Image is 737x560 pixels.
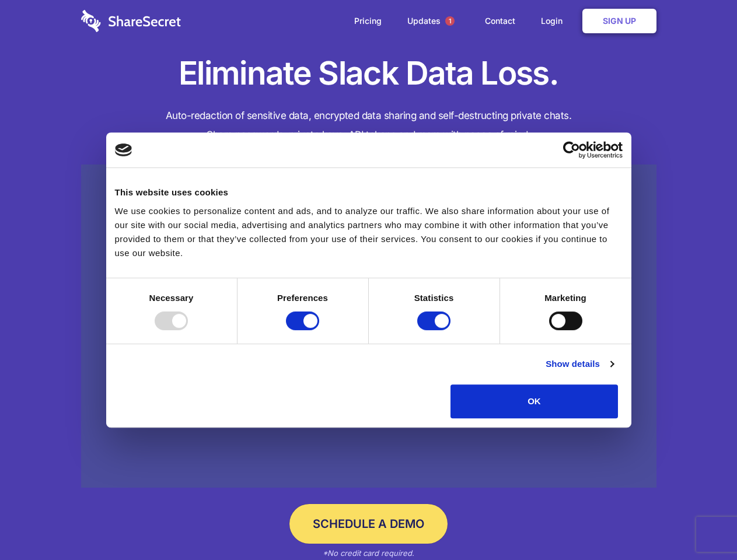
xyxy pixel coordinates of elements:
img: logo-wordmark-white-trans-d4663122ce5f474addd5e946df7df03e33cb6a1c49d2221995e7729f52c070b2.svg [81,10,181,32]
a: Schedule a Demo [289,504,448,544]
a: Wistia video thumbnail [81,164,656,488]
a: Show details [546,357,613,371]
em: *No credit card required. [323,548,414,558]
a: Usercentrics Cookiebot - opens in a new window [521,141,623,159]
div: This website uses cookies [115,185,623,199]
strong: Marketing [544,293,586,303]
a: Contact [473,3,527,39]
strong: Statistics [414,293,454,303]
img: logo [115,143,132,156]
a: Pricing [343,3,393,39]
a: Sign Up [582,9,656,33]
span: 1 [445,16,455,26]
strong: Preferences [277,293,328,303]
div: We use cookies to personalize content and ads, and to analyze our traffic. We also share informat... [115,204,623,260]
h4: Auto-redaction of sensitive data, encrypted data sharing and self-destructing private chats. Shar... [81,106,656,145]
a: Login [529,3,580,39]
h1: Eliminate Slack Data Loss. [81,52,656,94]
strong: Necessary [149,293,194,303]
button: OK [450,384,618,418]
